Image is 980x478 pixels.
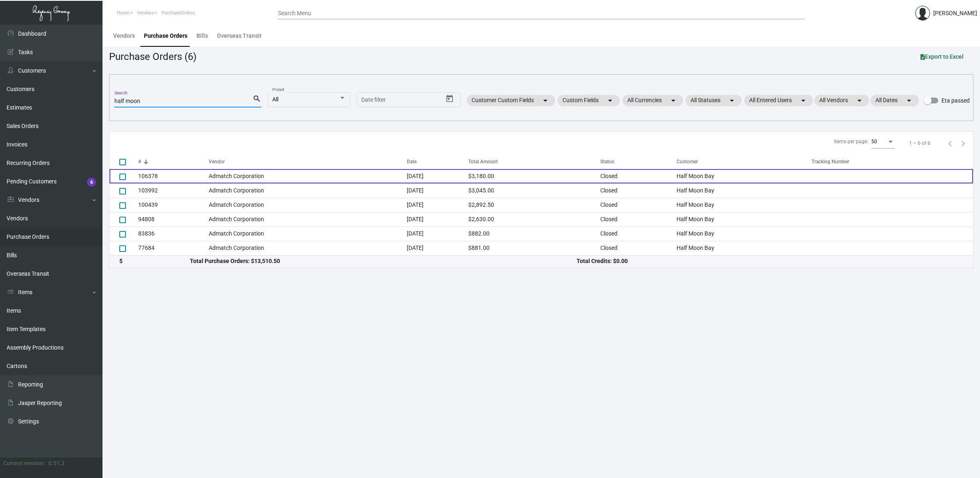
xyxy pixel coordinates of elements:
[407,183,468,198] td: [DATE]
[138,212,209,226] td: 94808
[138,241,209,255] td: 77684
[361,97,387,103] input: Start date
[468,198,600,212] td: $2,892.50
[677,241,811,255] td: Half Moon Bay
[468,169,600,183] td: $3,180.00
[933,9,977,18] div: [PERSON_NAME]
[811,158,973,165] div: Tracking Number
[668,96,678,105] mat-icon: arrow_drop_down
[3,459,45,468] div: Current version:
[407,226,468,241] td: [DATE]
[871,139,877,144] span: 50
[600,158,677,165] div: Status
[190,257,577,265] div: Total Purchase Orders: $13,510.50
[196,32,208,40] div: Bills
[834,138,868,145] div: Items per page:
[407,158,468,165] div: Date
[909,140,930,147] div: 1 – 6 of 6
[798,96,808,105] mat-icon: arrow_drop_down
[622,95,683,106] mat-chip: All Currencies
[600,212,677,226] td: Closed
[468,183,600,198] td: $3,045.00
[109,49,196,64] div: Purchase Orders (6)
[407,212,468,226] td: [DATE]
[600,169,677,183] td: Closed
[600,158,614,165] div: Status
[467,95,555,106] mat-chip: Customer Custom Fields
[137,10,154,16] span: Vendors
[677,158,698,165] div: Customer
[871,139,894,145] mat-select: Items per page:
[48,459,65,468] div: 0.51.2
[407,158,417,165] div: Date
[407,169,468,183] td: [DATE]
[904,96,914,105] mat-icon: arrow_drop_down
[811,158,849,165] div: Tracking Number
[605,96,615,105] mat-icon: arrow_drop_down
[677,226,811,241] td: Half Moon Bay
[138,183,209,198] td: 103992
[407,198,468,212] td: [DATE]
[468,212,600,226] td: $2,630.00
[921,53,964,60] span: Export to Excel
[144,32,187,40] div: Purchase Orders
[814,95,869,106] mat-chip: All Vendors
[217,32,262,40] div: Overseas Transit
[138,169,209,183] td: 106378
[443,92,456,105] button: Open calendar
[253,94,261,104] mat-icon: search
[119,257,190,265] div: $
[209,183,407,198] td: Admatch Corporation
[468,158,600,165] div: Total Amount
[558,95,620,106] mat-chip: Custom Fields
[162,10,195,16] span: PurchaseOrders
[677,158,811,165] div: Customer
[468,158,498,165] div: Total Amount
[677,198,811,212] td: Half Moon Bay
[138,226,209,241] td: 83836
[600,198,677,212] td: Closed
[272,96,278,103] span: All
[600,241,677,255] td: Closed
[944,137,957,150] button: Previous page
[855,96,864,105] mat-icon: arrow_drop_down
[113,32,135,40] div: Vendors
[138,158,209,165] div: #
[209,198,407,212] td: Admatch Corporation
[209,212,407,226] td: Admatch Corporation
[209,158,407,165] div: Vendor
[727,96,737,105] mat-icon: arrow_drop_down
[941,96,970,105] span: Eta passed
[209,169,407,183] td: Admatch Corporation
[540,96,550,105] mat-icon: arrow_drop_down
[209,226,407,241] td: Admatch Corporation
[677,212,811,226] td: Half Moon Bay
[915,6,930,21] img: admin@bootstrapmaster.com
[577,257,963,265] div: Total Credits: $0.00
[600,183,677,198] td: Closed
[138,158,141,165] div: #
[394,97,433,103] input: End date
[407,241,468,255] td: [DATE]
[600,226,677,241] td: Closed
[468,226,600,241] td: $882.00
[957,137,970,150] button: Next page
[677,169,811,183] td: Half Moon Bay
[209,158,225,165] div: Vendor
[468,241,600,255] td: $881.00
[686,95,742,106] mat-chip: All Statuses
[209,241,407,255] td: Admatch Corporation
[914,49,970,64] button: Export to Excel
[677,183,811,198] td: Half Moon Bay
[871,95,919,106] mat-chip: All Dates
[744,95,813,106] mat-chip: All Entered Users
[117,10,129,16] span: Home
[138,198,209,212] td: 100439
